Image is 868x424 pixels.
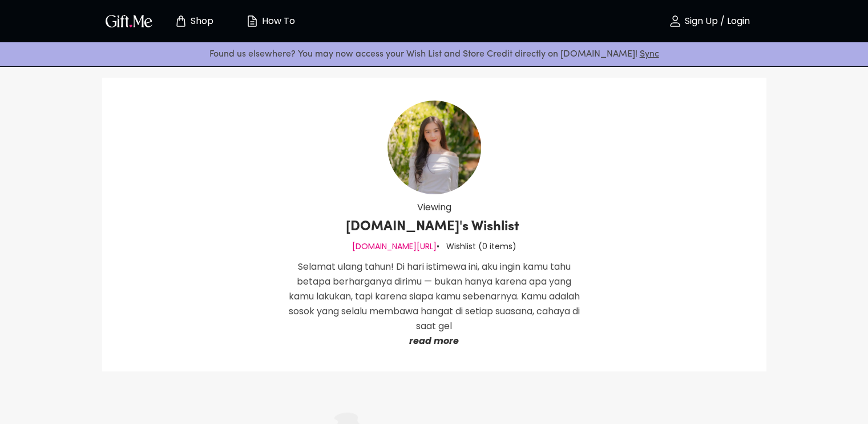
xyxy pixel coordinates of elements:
[387,101,481,194] img: Your.Day
[259,17,295,26] p: How To
[640,50,659,59] a: Sync
[682,17,750,26] p: Sign Up / Login
[103,13,155,29] img: GiftMe Logo
[239,3,302,39] button: How To
[102,14,156,28] button: GiftMe Logo
[437,239,516,254] p: • Wishlist ( 0 items )
[417,200,451,215] p: Viewing
[352,239,437,254] p: [DOMAIN_NAME][URL]
[289,259,580,334] p: Selamat ulang tahun! Di hari istimewa ini, aku ingin kamu tahu betapa berharganya dirimu — bukan ...
[471,218,519,236] p: Wishlist
[289,334,580,349] p: read more
[9,47,859,62] p: Found us elsewhere? You may now access your Wish List and Store Credit directly on [DOMAIN_NAME]!
[346,218,469,236] p: [DOMAIN_NAME]'s
[652,3,766,39] button: Sign Up / Login
[245,14,259,28] img: how-to.svg
[188,17,213,26] p: Shop
[163,3,225,39] button: Store page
